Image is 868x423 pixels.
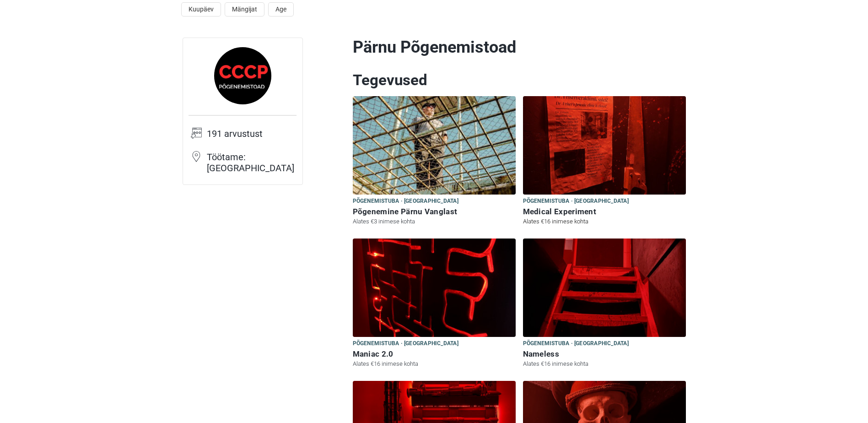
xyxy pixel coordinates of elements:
[353,207,516,217] h6: Põgenemine Pärnu Vanglast
[225,2,264,16] button: Mängijat
[353,96,516,228] a: Põgenemine Pärnu Vanglast Põgenemistuba · [GEOGRAPHIC_DATA] Põgenemine Pärnu Vanglast Alates €3 i...
[353,339,458,349] span: Põgenemistuba · [GEOGRAPHIC_DATA]
[523,239,686,337] img: Nameless
[523,217,686,226] p: Alates €16 inimese kohta
[353,239,516,337] img: Maniac 2.0
[207,151,297,179] td: Töötame: [GEOGRAPHIC_DATA]
[207,127,297,151] td: 191 arvustust
[353,71,686,89] h2: Tegevused
[353,196,458,206] span: Põgenemistuba · [GEOGRAPHIC_DATA]
[353,96,516,195] img: Põgenemine Pärnu Vanglast
[353,217,516,226] p: Alates €3 inimese kohta
[523,339,629,349] span: Põgenemistuba · [GEOGRAPHIC_DATA]
[523,207,686,217] h6: Medical Experiment
[523,96,686,195] img: Medical Experiment
[353,349,516,359] h6: Maniac 2.0
[523,196,629,206] span: Põgenemistuba · [GEOGRAPHIC_DATA]
[353,360,516,368] p: Alates €16 inimese kohta
[523,239,686,370] a: Nameless Põgenemistuba · [GEOGRAPHIC_DATA] Nameless Alates €16 inimese kohta
[268,2,294,16] button: Age
[523,360,686,368] p: Alates €16 inimese kohta
[523,96,686,228] a: Medical Experiment Põgenemistuba · [GEOGRAPHIC_DATA] Medical Experiment Alates €16 inimese kohta
[353,38,686,57] h1: Pärnu Põgenemistoad
[353,239,516,370] a: Maniac 2.0 Põgenemistuba · [GEOGRAPHIC_DATA] Maniac 2.0 Alates €16 inimese kohta
[181,2,221,16] button: Kuupäev
[523,349,686,359] h6: Nameless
